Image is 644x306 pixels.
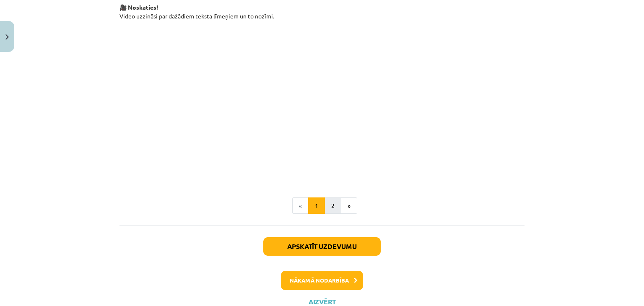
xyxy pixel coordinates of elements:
button: 2 [325,197,341,214]
button: Aizvērt [306,298,338,306]
strong: 🎥 Noskaties! [119,3,158,11]
button: 1 [308,197,325,214]
nav: Page navigation example [119,197,525,214]
button: Nākamā nodarbība [281,271,363,290]
button: Apskatīt uzdevumu [263,237,381,256]
button: » [341,197,357,214]
img: icon-close-lesson-0947bae3869378f0d4975bcd49f059093ad1ed9edebbc8119c70593378902aed.svg [5,34,9,40]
